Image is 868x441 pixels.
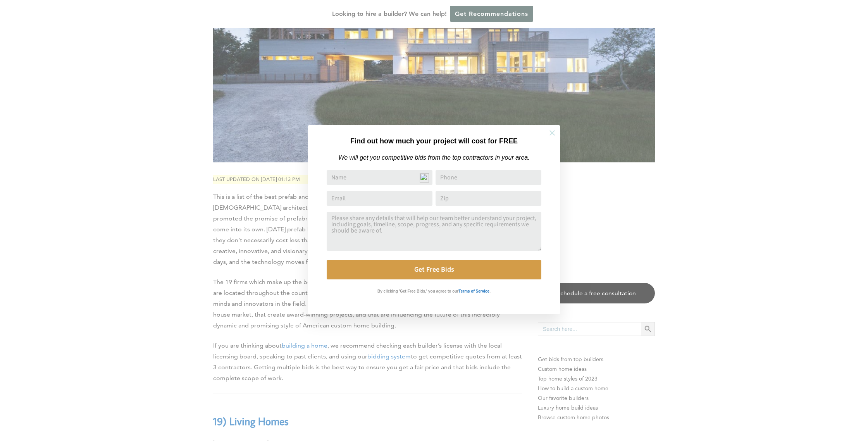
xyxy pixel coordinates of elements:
[458,287,489,294] a: Terms of Service
[327,170,432,185] input: Name
[327,212,541,251] textarea: Comment or Message
[539,119,566,146] button: Close
[458,289,489,293] strong: Terms of Service
[350,137,518,145] strong: Find out how much your project will cost for FREE
[377,289,458,293] strong: By clicking 'Get Free Bids,' you agree to our
[719,385,859,432] iframe: Drift Widget Chat Controller
[489,289,491,293] strong: .
[327,191,432,206] input: Email Address
[436,170,541,185] input: Phone
[436,191,541,206] input: Zip
[420,173,429,183] img: npw-badge-icon-locked.svg
[338,154,529,161] em: We will get you competitive bids from the top contractors in your area.
[327,260,541,279] button: Get Free Bids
